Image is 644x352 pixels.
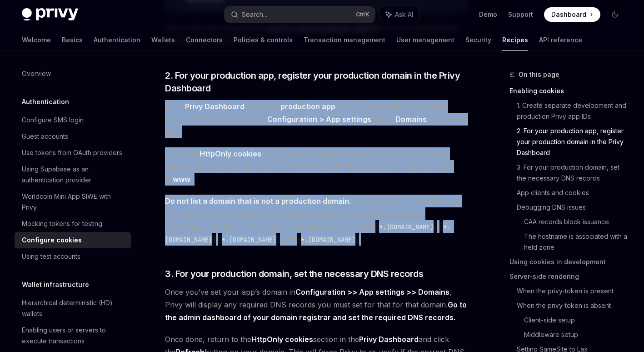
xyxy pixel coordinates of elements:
img: dark logo [22,8,78,21]
span: Once you’ve set your app’s domain in , Privy will display any required DNS records you must set f... [165,286,468,324]
span: 2. For your production app, register your production domain in the Privy Dashboard [165,69,468,95]
div: Configure SMS login [22,115,84,126]
div: Mocking tokens for testing [22,218,102,229]
strong: Privy Dashboard [359,335,419,344]
span: 3. For your production domain, set the necessary DNS records [165,267,423,280]
div: Overview [22,68,51,79]
a: Using cookies in development [509,255,629,269]
code: *.[DOMAIN_NAME] [297,235,359,245]
a: Enabling users or servers to execute transactions [15,322,131,349]
a: Transaction management [304,29,385,51]
strong: Configuration >> App settings >> Domains [295,287,449,297]
a: When the privy-token is absent [517,298,629,313]
a: Security [465,29,491,51]
a: CAA records block issuance [524,215,629,229]
a: Recipes [502,29,528,51]
a: Use tokens from OAuth providers [15,145,131,161]
strong: Do not list a domain that is not a production domain. [165,196,351,206]
a: Policies & controls [234,29,293,51]
div: Enabling users or servers to execute transactions [22,325,125,347]
a: Debugging DNS issues [517,200,629,215]
a: The hostname is associated with a held zone [524,229,629,255]
a: API reference [539,29,582,51]
a: Using Supabase as an authentication provider [15,161,131,188]
div: Using test accounts [22,251,80,262]
a: 2. For your production app, register your production domain in the Privy Dashboard [517,124,629,160]
a: Guest accounts [15,128,131,145]
a: When the privy-token is present [517,284,629,298]
a: Wallets [151,29,175,51]
a: Enabling cookies [509,84,629,98]
a: Mocking tokens for testing [15,216,131,232]
h5: Wallet infrastructure [22,279,89,290]
a: App clients and cookies [517,186,629,200]
div: Hierarchical deterministic (HD) wallets [22,297,125,319]
a: Configure SMS login [15,112,131,128]
a: Welcome [22,29,51,51]
div: Use tokens from OAuth providers [22,147,122,158]
a: Basics [62,29,83,51]
strong: production app [280,102,335,111]
a: Using test accounts [15,248,131,265]
a: Privy Dashboard [185,102,245,111]
h5: Authentication [22,96,69,107]
div: Using Supabase as an authentication provider [22,164,125,186]
button: Toggle dark mode [608,7,622,22]
span: Ask AI [395,10,413,19]
a: Demo [479,10,497,19]
a: Hierarchical deterministic (HD) wallets [15,295,131,322]
span: Dashboard [551,10,586,19]
button: Ask AI [379,6,419,23]
a: Overview [15,65,131,82]
strong: HttpOnly cookies [251,335,313,344]
div: Configure cookies [22,235,82,246]
div: Guest accounts [22,131,68,142]
a: Connectors [186,29,223,51]
a: 3. For your production domain, set the necessary DNS records [517,160,629,186]
strong: Domains [395,115,427,124]
a: Worldcoin Mini App SIWE with Privy [15,188,131,216]
a: 1. Create separate development and production Privy app IDs [517,98,629,124]
span: On this page [519,69,559,80]
code: *.[DOMAIN_NAME] [375,222,437,232]
code: *.[DOMAIN_NAME] [218,235,280,245]
a: Support [508,10,533,19]
span: Ctrl K [356,11,369,18]
a: www [173,175,190,184]
a: Server-side rendering [509,269,629,284]
span: Toggle on . You’ll be prompted to add an app domain. This is the domain root of your web app (e.g... [165,147,468,186]
button: Search...CtrlK [225,6,375,23]
a: Dashboard [544,7,600,22]
a: Authentication [94,29,140,51]
span: In the , find your in the App Dropdown of the left sidebar. Then, navigate to the page > tab for ... [165,100,468,138]
span: As a general rule, our team will not automatically approve domains that appear to be scoped to a ... [165,195,468,246]
a: Client-side setup [524,313,629,327]
a: User management [396,29,454,51]
div: Search... [242,9,267,20]
a: Configure cookies [15,232,131,248]
strong: HttpOnly cookies [200,149,261,158]
strong: Configuration > App settings [267,115,371,124]
a: Middleware setup [524,327,629,342]
div: Worldcoin Mini App SIWE with Privy [22,191,125,213]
